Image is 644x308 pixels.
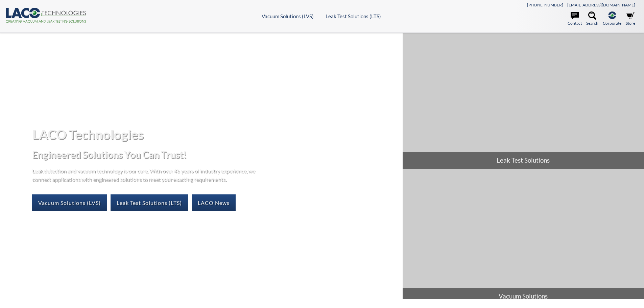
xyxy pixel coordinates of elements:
[111,194,188,211] a: Leak Test Solutions (LTS)
[586,11,598,26] a: Search
[626,11,635,26] a: Store
[32,194,107,211] a: Vacuum Solutions (LVS)
[32,166,259,184] p: Leak detection and vacuum technology is our core. With over 45 years of industry experience, we c...
[403,152,644,169] span: Leak Test Solutions
[568,11,582,26] a: Contact
[32,148,397,161] h2: Engineered Solutions You Can Trust!
[32,126,397,143] h1: LACO Technologies
[262,13,314,19] a: Vacuum Solutions (LVS)
[403,33,644,169] a: Leak Test Solutions
[603,20,621,26] span: Corporate
[403,169,644,305] a: Vacuum Solutions
[192,194,236,211] a: LACO News
[567,2,635,7] a: [EMAIL_ADDRESS][DOMAIN_NAME]
[403,288,644,305] span: Vacuum Solutions
[527,2,563,7] a: [PHONE_NUMBER]
[326,13,381,19] a: Leak Test Solutions (LTS)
